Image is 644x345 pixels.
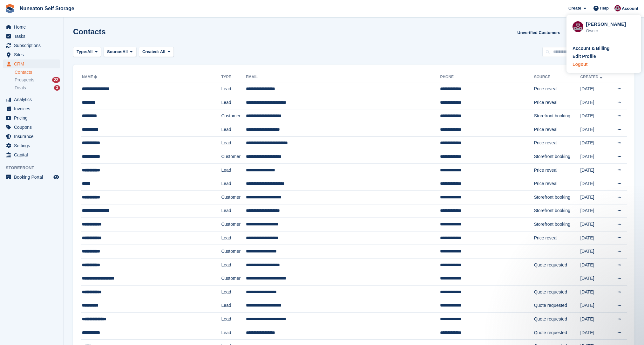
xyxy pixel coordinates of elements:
[534,123,580,136] td: Price reveal
[221,258,246,272] td: Lead
[221,177,246,191] td: Lead
[142,49,159,54] span: Created:
[534,204,580,218] td: Storefront booking
[123,49,128,55] span: All
[221,72,246,82] th: Type
[15,77,60,83] a: Prospects 22
[3,95,60,104] a: menu
[580,286,610,299] td: [DATE]
[534,326,580,340] td: Quote requested
[14,50,52,59] span: Sites
[14,95,52,104] span: Analytics
[580,82,610,96] td: [DATE]
[87,49,93,55] span: All
[221,204,246,218] td: Lead
[14,150,52,159] span: Capital
[104,47,136,57] button: Source: All
[221,313,246,326] td: Lead
[580,218,610,231] td: [DATE]
[580,299,610,313] td: [DATE]
[534,190,580,204] td: Storefront booking
[107,49,122,55] span: Source:
[221,231,246,245] td: Lead
[246,72,440,82] th: Email
[3,23,60,31] a: menu
[221,82,246,96] td: Lead
[221,218,246,231] td: Customer
[14,32,52,41] span: Tasks
[565,27,593,38] button: Export
[15,77,34,83] span: Prospects
[600,5,609,11] span: Help
[580,109,610,123] td: [DATE]
[221,163,246,177] td: Lead
[580,150,610,164] td: [DATE]
[221,123,246,136] td: Lead
[14,114,52,122] span: Pricing
[573,53,596,60] div: Edit Profile
[580,136,610,150] td: [DATE]
[580,231,610,245] td: [DATE]
[15,69,60,75] a: Contacts
[139,47,174,57] button: Created: All
[221,245,246,259] td: Customer
[221,150,246,164] td: Customer
[580,258,610,272] td: [DATE]
[221,136,246,150] td: Lead
[580,75,603,79] a: Created
[73,47,101,57] button: Type: All
[586,28,635,34] div: Owner
[221,286,246,299] td: Lead
[580,190,610,204] td: [DATE]
[3,173,60,182] a: menu
[534,72,580,82] th: Source
[580,123,610,136] td: [DATE]
[221,272,246,286] td: Customer
[14,23,52,31] span: Home
[3,141,60,150] a: menu
[77,49,87,55] span: Type:
[573,45,635,52] a: Account & Billing
[3,150,60,159] a: menu
[14,104,52,113] span: Invoices
[534,313,580,326] td: Quote requested
[534,286,580,299] td: Quote requested
[534,82,580,96] td: Price reveal
[534,299,580,313] td: Quote requested
[534,150,580,164] td: Storefront booking
[221,109,246,123] td: Customer
[14,59,52,68] span: CRM
[5,4,15,13] img: stora-icon-8386f47178a22dfd0bd8f6a31ec36ba5ce8667c1dd55bd0f319d3a0aa187defe.svg
[3,104,60,113] a: menu
[568,5,581,11] span: Create
[160,49,166,54] span: All
[573,53,635,60] a: Edit Profile
[580,272,610,286] td: [DATE]
[580,177,610,191] td: [DATE]
[6,165,63,171] span: Storefront
[622,5,638,12] span: Account
[534,218,580,231] td: Storefront booking
[534,258,580,272] td: Quote requested
[580,326,610,340] td: [DATE]
[534,109,580,123] td: Storefront booking
[534,136,580,150] td: Price reveal
[3,114,60,122] a: menu
[14,141,52,150] span: Settings
[52,173,60,181] a: Preview store
[14,123,52,132] span: Coupons
[580,245,610,259] td: [DATE]
[14,132,52,141] span: Insurance
[3,123,60,132] a: menu
[573,61,635,68] a: Logout
[573,21,583,32] img: Chris Palmer
[580,163,610,177] td: [DATE]
[54,85,60,91] div: 3
[15,85,60,91] a: Deals 3
[3,132,60,141] a: menu
[515,27,563,38] a: Unverified Customers
[3,41,60,50] a: menu
[221,96,246,109] td: Lead
[534,231,580,245] td: Price reveal
[3,59,60,68] a: menu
